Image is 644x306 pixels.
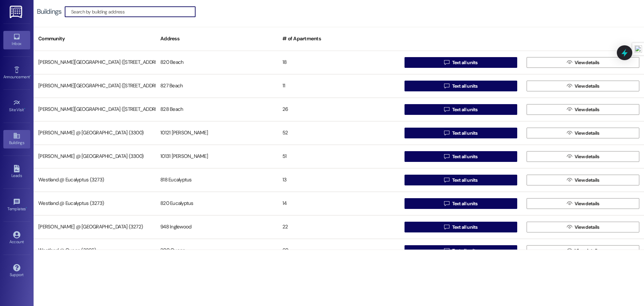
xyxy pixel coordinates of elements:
i:  [567,154,572,159]
div: 14 [278,197,400,210]
div: 820 Beach [156,56,278,69]
button: View details [527,104,639,115]
a: Account [3,229,30,247]
span: Text all units [452,247,478,254]
div: 827 Beach [156,79,278,93]
div: 51 [278,150,400,163]
span: View details [575,83,599,90]
button: Text all units [405,81,517,91]
div: [PERSON_NAME] @ [GEOGRAPHIC_DATA] (3300) [34,150,156,163]
input: Search by building address [71,7,195,16]
div: [PERSON_NAME][GEOGRAPHIC_DATA] ([STREET_ADDRESS]) (3275) [34,79,156,93]
i:  [444,154,449,159]
button: View details [527,151,639,162]
span: Text all units [452,59,478,66]
div: 11 [278,79,400,93]
a: Templates • [3,196,30,214]
button: Text all units [405,128,517,138]
span: • [30,74,31,78]
i:  [567,248,572,253]
div: Community [34,31,156,47]
span: View details [575,177,599,184]
button: Text all units [405,198,517,209]
a: Leads [3,163,30,181]
i:  [567,177,572,183]
div: 10131 [PERSON_NAME] [156,150,278,163]
button: View details [527,81,639,91]
div: 200 Queen [156,244,278,257]
span: Text all units [452,224,478,231]
div: [PERSON_NAME] @ [GEOGRAPHIC_DATA] (3272) [34,220,156,234]
span: Text all units [452,130,478,137]
button: View details [527,222,639,232]
div: Westland @ Eucalyptus (3273) [34,173,156,187]
div: 818 Eucalyptus [156,173,278,187]
span: Text all units [452,153,478,160]
div: [PERSON_NAME][GEOGRAPHIC_DATA] ([STREET_ADDRESS]) (3392) [34,56,156,69]
span: View details [575,224,599,231]
span: View details [575,130,599,137]
span: View details [575,247,599,254]
i:  [567,60,572,65]
div: 828 Beach [156,103,278,116]
div: 13 [278,173,400,187]
span: View details [575,106,599,113]
i:  [444,107,449,112]
button: Text all units [405,151,517,162]
div: 948 Inglewood [156,220,278,234]
div: 10121 [PERSON_NAME] [156,126,278,140]
span: View details [575,153,599,160]
div: [PERSON_NAME][GEOGRAPHIC_DATA] ([STREET_ADDRESS]) (3280) [34,103,156,116]
i:  [444,60,449,65]
span: • [24,106,25,111]
div: 26 [278,103,400,116]
div: Buildings [37,8,61,15]
div: Westland @ Eucalyptus (3273) [34,197,156,210]
button: View details [527,57,639,68]
span: View details [575,59,599,66]
button: Text all units [405,175,517,185]
div: 52 [278,126,400,140]
button: View details [527,175,639,185]
span: Text all units [452,177,478,184]
i:  [567,107,572,112]
img: ResiDesk Logo [10,6,23,18]
i:  [444,130,449,136]
span: Text all units [452,83,478,90]
button: Text all units [405,57,517,68]
i:  [444,224,449,230]
i:  [567,224,572,230]
div: Westland @ Queen (3266) [34,244,156,257]
button: View details [527,198,639,209]
span: View details [575,200,599,207]
button: View details [527,245,639,256]
a: Site Visit • [3,97,30,115]
a: Inbox [3,31,30,49]
button: Text all units [405,245,517,256]
i:  [567,83,572,89]
span: Text all units [452,200,478,207]
button: Text all units [405,222,517,232]
button: Text all units [405,104,517,115]
div: Address [156,31,278,47]
i:  [567,201,572,206]
a: Support [3,262,30,280]
div: 22 [278,220,400,234]
a: Buildings [3,130,30,148]
span: Text all units [452,106,478,113]
i:  [567,130,572,136]
span: • [26,206,27,210]
i:  [444,201,449,206]
div: 18 [278,56,400,69]
i:  [444,248,449,253]
div: 820 Eucalyptus [156,197,278,210]
i:  [444,83,449,89]
div: # of Apartments [278,31,400,47]
div: [PERSON_NAME] @ [GEOGRAPHIC_DATA] (3300) [34,126,156,140]
i:  [444,177,449,183]
div: 60 [278,244,400,257]
button: View details [527,128,639,138]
